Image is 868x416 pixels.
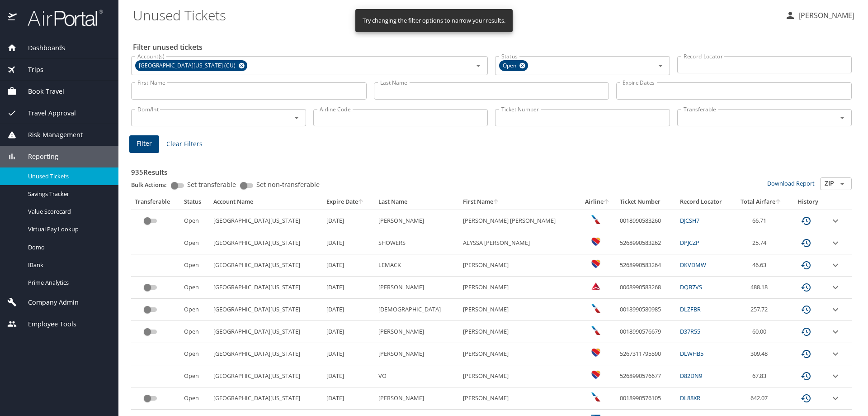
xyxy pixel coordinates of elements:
[789,194,826,210] th: History
[28,261,108,269] span: IBank
[579,194,616,210] th: Airline
[796,10,854,21] p: [PERSON_NAME]
[135,198,177,206] div: Transferable
[180,194,210,210] th: Status
[733,343,789,365] td: 309.48
[591,215,600,224] img: American Airlines
[358,199,364,205] button: sort
[375,254,459,277] td: LEMACK
[180,254,210,277] td: Open
[133,40,854,54] h2: Filter unused tickets
[375,232,459,254] td: SHOWERS
[733,232,789,254] td: 25.74
[591,259,600,268] img: Southwest Airlines
[323,365,375,387] td: [DATE]
[180,232,210,254] td: Open
[17,43,65,53] span: Dashboards
[591,348,600,357] img: Southwest Airlines
[323,299,375,321] td: [DATE]
[616,365,676,387] td: 5268990576677
[210,387,322,410] td: [GEOGRAPHIC_DATA][US_STATE]
[676,194,733,210] th: Record Locator
[375,277,459,299] td: [PERSON_NAME]
[591,304,600,313] img: American Airlines
[680,239,699,247] a: DPJCZP
[363,12,505,29] div: Try changing the filter options to narrow your results.
[375,321,459,343] td: [PERSON_NAME]
[654,59,667,72] button: Open
[135,61,241,71] span: [GEOGRAPHIC_DATA][US_STATE] (CU)
[781,7,858,24] button: [PERSON_NAME]
[166,139,203,150] span: Clear Filters
[28,278,108,287] span: Prime Analytics
[616,210,676,232] td: 0018990583260
[375,299,459,321] td: [DEMOGRAPHIC_DATA]
[591,392,600,402] img: American Airlines
[18,9,103,27] img: airportal-logo.png
[180,365,210,387] td: Open
[17,297,79,307] span: Company Admin
[210,210,322,232] td: [GEOGRAPHIC_DATA][US_STATE]
[375,210,459,232] td: [PERSON_NAME]
[680,283,702,291] a: DQB7VS
[8,9,18,27] img: icon-airportal.png
[180,277,210,299] td: Open
[210,232,322,254] td: [GEOGRAPHIC_DATA][US_STATE]
[323,343,375,365] td: [DATE]
[616,321,676,343] td: 0018990576679
[323,194,375,210] th: Expire Date
[767,179,815,187] a: Download Report
[17,152,58,162] span: Reporting
[210,194,322,210] th: Account Name
[830,371,841,382] button: expand row
[131,181,174,189] p: Bulk Actions:
[131,162,852,177] h3: 935 Results
[210,365,322,387] td: [GEOGRAPHIC_DATA][US_STATE]
[591,370,600,379] img: Southwest Airlines
[210,343,322,365] td: [GEOGRAPHIC_DATA][US_STATE]
[210,254,322,277] td: [GEOGRAPHIC_DATA][US_STATE]
[210,277,322,299] td: [GEOGRAPHIC_DATA][US_STATE]
[836,177,849,190] button: Open
[616,194,676,210] th: Ticket Number
[733,277,789,299] td: 488.18
[290,111,303,124] button: Open
[830,238,841,249] button: expand row
[180,343,210,365] td: Open
[17,86,64,96] span: Book Travel
[733,321,789,343] td: 60.00
[459,277,579,299] td: [PERSON_NAME]
[17,108,76,118] span: Travel Approval
[256,182,320,188] span: Set non-transferable
[187,182,236,188] span: Set transferable
[459,232,579,254] td: ALYSSA [PERSON_NAME]
[830,349,841,359] button: expand row
[375,365,459,387] td: VO
[180,299,210,321] td: Open
[28,207,108,216] span: Value Scorecard
[616,254,676,277] td: 5268990583264
[137,138,152,149] span: Filter
[323,210,375,232] td: [DATE]
[459,321,579,343] td: [PERSON_NAME]
[733,365,789,387] td: 67.83
[459,210,579,232] td: [PERSON_NAME] [PERSON_NAME]
[680,349,703,358] a: DLWHB5
[830,326,841,337] button: expand row
[135,60,247,71] div: [GEOGRAPHIC_DATA][US_STATE] (CU)
[180,210,210,232] td: Open
[17,130,83,140] span: Risk Management
[733,299,789,321] td: 257.72
[680,327,700,335] a: D37R55
[375,194,459,210] th: Last Name
[616,277,676,299] td: 0068990583268
[775,199,782,205] button: sort
[28,225,108,234] span: Virtual Pay Lookup
[616,343,676,365] td: 5267311795590
[499,60,528,71] div: Open
[459,365,579,387] td: [PERSON_NAME]
[323,277,375,299] td: [DATE]
[375,343,459,365] td: [PERSON_NAME]
[499,61,522,71] span: Open
[616,232,676,254] td: 5268990583262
